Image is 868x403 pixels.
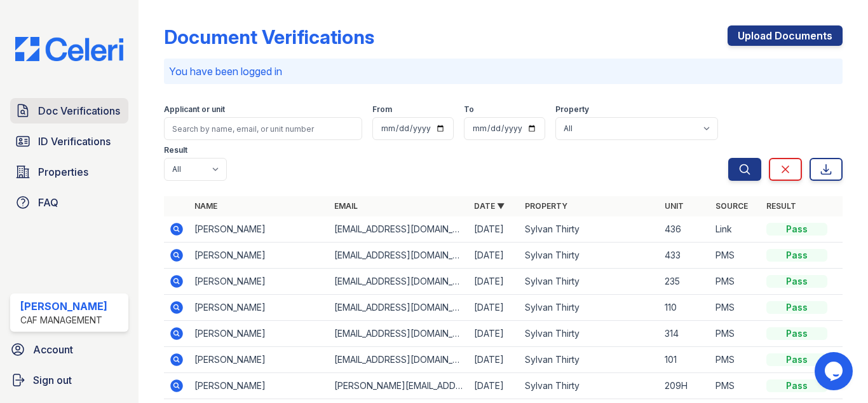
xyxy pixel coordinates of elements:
td: [DATE] [469,216,520,243]
td: [EMAIL_ADDRESS][DOMAIN_NAME] [329,269,469,295]
span: Properties [38,164,88,180]
span: Doc Verifications [38,103,120,118]
td: Sylvan Thirty [520,373,660,399]
td: [DATE] [469,295,520,321]
a: FAQ [10,190,128,215]
div: CAF Management [20,314,107,327]
td: PMS [710,321,761,347]
label: Result [164,145,187,155]
a: Doc Verifications [10,98,128,124]
span: FAQ [38,195,58,210]
td: PMS [710,243,761,269]
td: [DATE] [469,347,520,373]
label: Property [555,104,589,115]
a: ID Verifications [10,129,128,154]
label: From [372,104,392,115]
div: Document Verifications [164,25,374,48]
label: To [464,104,474,115]
td: Sylvan Thirty [520,243,660,269]
input: Search by name, email, or unit number [164,117,362,140]
div: Pass [766,223,827,236]
div: Pass [766,249,827,262]
td: Sylvan Thirty [520,216,660,243]
a: Source [715,201,748,211]
div: Pass [766,275,827,288]
td: Sylvan Thirty [520,295,660,321]
td: [PERSON_NAME][EMAIL_ADDRESS][DOMAIN_NAME] [329,373,469,399]
a: Sign out [5,367,133,393]
td: [PERSON_NAME] [189,216,329,243]
td: Sylvan Thirty [520,347,660,373]
td: PMS [710,295,761,321]
td: 110 [660,295,710,321]
iframe: chat widget [815,352,855,390]
a: Email [334,201,358,211]
a: Property [525,201,567,211]
div: Pass [766,379,827,392]
td: [PERSON_NAME] [189,321,329,347]
td: [EMAIL_ADDRESS][DOMAIN_NAME] [329,321,469,347]
td: 235 [660,269,710,295]
td: [PERSON_NAME] [189,373,329,399]
a: Date ▼ [474,201,505,211]
div: [PERSON_NAME] [20,299,107,314]
div: Pass [766,327,827,340]
a: Result [766,201,796,211]
label: Applicant or unit [164,104,225,115]
a: Unit [665,201,684,211]
td: [DATE] [469,373,520,399]
td: [PERSON_NAME] [189,295,329,321]
a: Upload Documents [728,25,843,46]
a: Name [194,201,217,211]
td: [EMAIL_ADDRESS][DOMAIN_NAME] [329,243,469,269]
td: Link [710,216,761,243]
span: Account [33,342,73,357]
td: Sylvan Thirty [520,269,660,295]
td: PMS [710,269,761,295]
td: 314 [660,321,710,347]
td: [PERSON_NAME] [189,347,329,373]
td: 433 [660,243,710,269]
div: Pass [766,301,827,314]
td: [EMAIL_ADDRESS][DOMAIN_NAME] [329,216,469,243]
td: 209H [660,373,710,399]
td: [DATE] [469,243,520,269]
td: [PERSON_NAME] [189,269,329,295]
td: PMS [710,373,761,399]
div: Pass [766,353,827,366]
td: Sylvan Thirty [520,321,660,347]
td: PMS [710,347,761,373]
td: [EMAIL_ADDRESS][DOMAIN_NAME] [329,295,469,321]
p: You have been logged in [169,64,837,79]
td: [PERSON_NAME] [189,243,329,269]
img: CE_Logo_Blue-a8612792a0a2168367f1c8372b55b34899dd931a85d93a1a3d3e32e68fde9ad4.png [5,37,133,61]
td: 436 [660,216,710,243]
span: Sign out [33,372,72,388]
td: [EMAIL_ADDRESS][DOMAIN_NAME] [329,347,469,373]
a: Account [5,337,133,362]
span: ID Verifications [38,134,111,149]
td: 101 [660,347,710,373]
td: [DATE] [469,269,520,295]
td: [DATE] [469,321,520,347]
a: Properties [10,159,128,185]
